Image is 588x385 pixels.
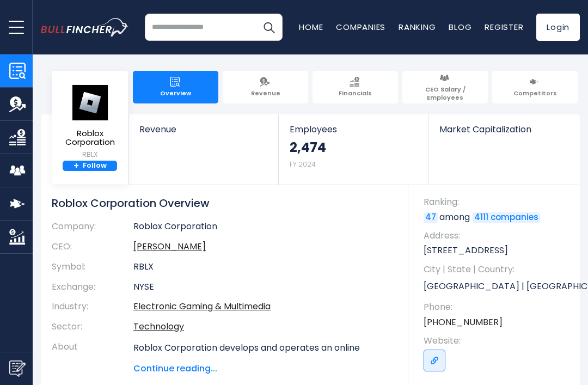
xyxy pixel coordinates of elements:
[52,297,133,317] th: Industry:
[485,21,523,33] a: Register
[408,85,482,101] span: CEO Salary / Employees
[290,139,326,156] strong: 2,474
[424,350,445,371] a: Go to link
[41,18,145,36] a: Go to homepage
[424,335,569,347] span: Website:
[52,237,133,257] th: CEO:
[52,277,133,297] th: Exchange:
[336,21,385,33] a: Companies
[41,18,128,36] img: bullfincher logo
[424,211,569,223] p: among
[339,89,372,97] span: Financials
[290,160,316,169] small: FY 2024
[160,89,191,97] span: Overview
[58,129,122,147] span: Roblox Corporation
[492,71,578,103] a: Competitors
[133,320,184,333] a: Technology
[424,316,503,328] a: [PHONE_NUMBER]
[133,240,206,253] a: ceo
[255,14,283,41] button: Search
[424,196,569,208] span: Ranking:
[424,212,438,223] a: 47
[449,21,471,33] a: Blog
[133,221,392,237] td: Roblox Corporation
[279,114,428,185] a: Employees 2,474 FY 2024
[58,150,122,160] small: RBLX
[424,278,569,295] p: [GEOGRAPHIC_DATA] | [GEOGRAPHIC_DATA] | US
[133,300,271,313] a: Electronic Gaming & Multimedia
[424,264,569,276] span: City | State | Country:
[52,257,133,277] th: Symbol:
[513,89,557,97] span: Competitors
[133,71,218,103] a: Overview
[52,337,133,375] th: About
[439,124,568,135] span: Market Capitalization
[313,71,398,103] a: Financials
[402,71,488,103] a: CEO Salary / Employees
[133,362,392,375] span: Continue reading...
[52,317,133,337] th: Sector:
[128,114,278,153] a: Revenue
[424,230,569,242] span: Address:
[52,221,133,237] th: Company:
[424,245,569,256] p: [STREET_ADDRESS]
[251,89,280,97] span: Revenue
[223,71,308,103] a: Revenue
[71,84,109,121] img: RBLX logo
[52,196,392,210] h1: Roblox Corporation Overview
[133,257,392,277] td: RBLX
[473,212,540,223] a: 4111 companies
[290,124,418,135] span: Employees
[299,21,323,33] a: Home
[57,84,122,161] a: Roblox Corporation RBLX
[73,161,79,171] strong: +
[63,161,117,172] a: +Follow
[133,277,392,297] td: NYSE
[424,301,569,313] span: Phone:
[428,114,579,153] a: Market Capitalization
[399,21,436,33] a: Ranking
[536,14,580,41] a: Login
[139,124,267,135] span: Revenue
